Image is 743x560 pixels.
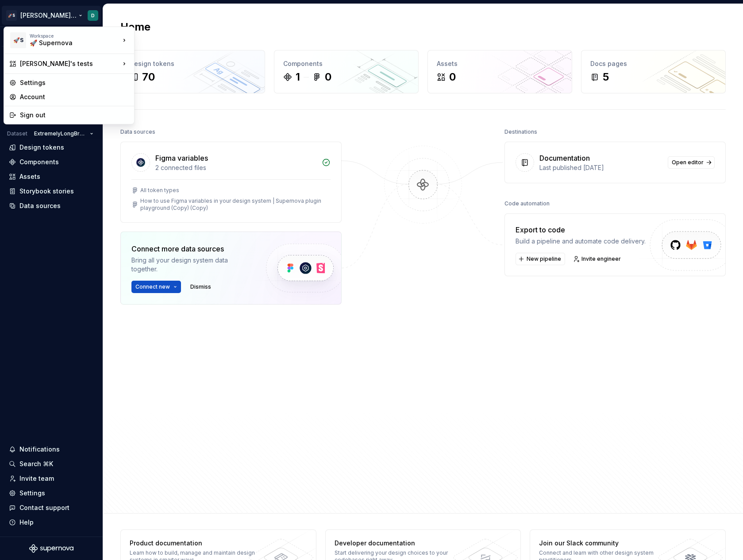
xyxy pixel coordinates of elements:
[20,93,129,101] div: Account
[20,59,120,68] div: [PERSON_NAME]'s tests
[10,32,26,48] div: 🚀S
[30,33,120,39] div: Workspace
[30,39,105,47] div: 🚀 Supernova
[20,111,129,120] div: Sign out
[20,78,129,87] div: Settings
